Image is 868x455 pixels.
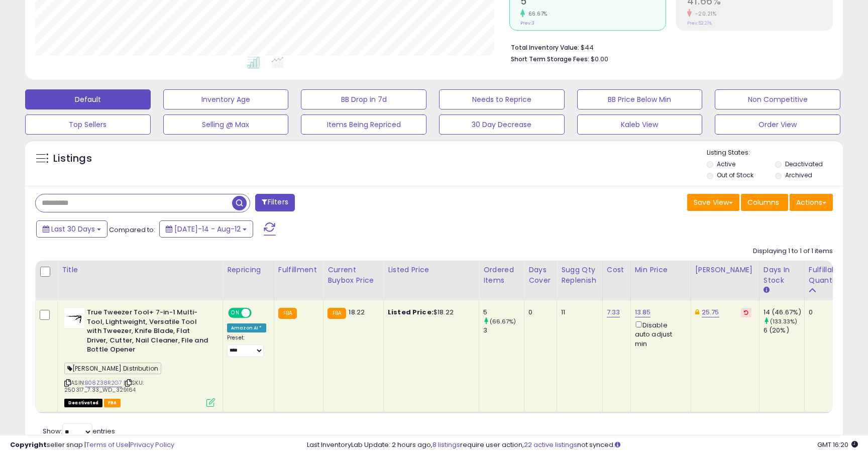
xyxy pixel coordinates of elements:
[557,261,603,300] th: Please note that this number is a calculation based on your required days of coverage and your ve...
[809,308,840,317] div: 0
[25,115,151,135] button: Top Sellers
[349,307,365,317] span: 18.22
[64,308,215,406] div: ASIN:
[85,379,122,387] a: B08Z38R2G7
[528,265,553,286] div: Days Cover
[490,317,516,325] small: (66.67%)
[717,160,735,168] label: Active
[227,334,266,357] div: Preset:
[51,224,95,234] span: Last 30 Days
[483,326,524,335] div: 3
[104,399,121,407] span: FBA
[635,265,687,275] div: Min Price
[62,265,219,275] div: Title
[307,440,858,450] div: Last InventoryLab Update: 2 hours ago, require user action, not synced.
[635,307,651,317] a: 13.85
[278,265,319,275] div: Fulfillment
[64,399,102,407] span: All listings that are unavailable for purchase on Amazon for any reason other than out-of-stock
[687,194,739,211] button: Save View
[790,194,833,211] button: Actions
[53,152,92,166] h5: Listings
[770,317,797,325] small: (133.33%)
[809,265,843,286] div: Fulfillable Quantity
[388,307,433,317] b: Listed Price:
[695,265,755,275] div: [PERSON_NAME]
[388,265,475,275] div: Listed Price
[301,89,426,109] button: BB Drop in 7d
[250,309,266,317] span: OFF
[764,308,804,317] div: 14 (46.67%)
[741,194,788,211] button: Columns
[511,43,579,52] b: Total Inventory Value:
[86,440,129,449] a: Terms of Use
[747,197,779,207] span: Columns
[817,440,858,449] span: 2025-09-13 16:20 GMT
[717,171,753,179] label: Out of Stock
[10,440,47,449] strong: Copyright
[483,308,524,317] div: 5
[432,440,460,449] a: 8 listings
[64,363,161,374] span: [PERSON_NAME] Distribution
[524,440,577,449] a: 22 active listings
[525,10,548,18] small: 66.67%
[511,41,825,53] li: $44
[561,265,598,286] div: Sugg Qty Replenish
[43,426,115,436] span: Show: entries
[607,307,620,317] a: 7.33
[785,160,823,168] label: Deactivated
[483,265,520,286] div: Ordered Items
[511,55,589,63] b: Short Term Storage Fees:
[753,247,833,256] div: Displaying 1 to 1 of 1 items
[64,379,144,394] span: | SKU: 250317_7.33_WD_329164
[687,20,712,26] small: Prev: 52.21%
[328,265,379,286] div: Current Buybox Price
[328,308,346,319] small: FBA
[255,194,294,211] button: Filters
[159,220,253,238] button: [DATE]-14 - Aug-12
[764,326,804,335] div: 6 (20%)
[764,265,800,286] div: Days In Stock
[591,54,608,64] span: $0.00
[439,115,565,135] button: 30 Day Decrease
[278,308,297,319] small: FBA
[607,265,626,275] div: Cost
[577,115,703,135] button: Kaleb View
[707,148,842,158] p: Listing States:
[439,89,565,109] button: Needs to Reprice
[36,220,107,238] button: Last 30 Days
[785,171,812,179] label: Archived
[229,309,242,317] span: ON
[715,89,840,109] button: Non Competitive
[87,308,209,357] b: True Tweezer Tool+ 7-in-1 Multi-Tool, Lightweight, Versatile Tool with Tweezer, Knife Blade, Flat...
[635,319,683,349] div: Disable auto adjust min
[577,89,703,109] button: BB Price Below Min
[388,308,471,317] div: $18.22
[163,89,289,109] button: Inventory Age
[520,20,534,26] small: Prev: 3
[25,89,151,109] button: Default
[227,265,270,275] div: Repricing
[702,307,719,317] a: 25.75
[301,115,426,135] button: Items Being Repriced
[130,440,174,449] a: Privacy Policy
[764,286,770,295] small: Days In Stock.
[528,308,549,317] div: 0
[561,308,595,317] div: 11
[227,323,266,332] div: Amazon AI *
[64,308,84,328] img: 21mKX4rYiZL._SL40_.jpg
[163,115,289,135] button: Selling @ Max
[174,224,241,234] span: [DATE]-14 - Aug-12
[10,440,174,450] div: seller snap | |
[692,10,717,18] small: -20.21%
[109,225,155,235] span: Compared to:
[715,115,840,135] button: Order View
